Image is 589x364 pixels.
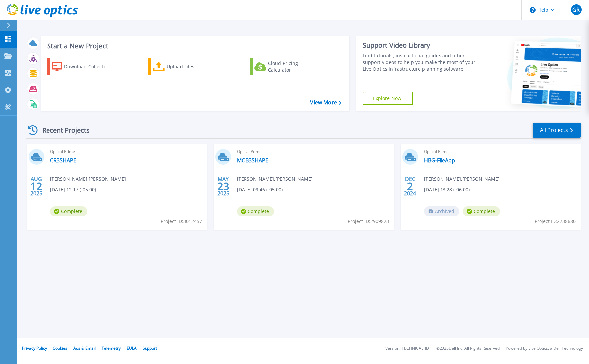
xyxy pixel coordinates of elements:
[363,52,477,72] div: Find tutorials, instructional guides and other support videos to help you make the most of your L...
[50,157,76,164] a: CR3SHAPE
[26,122,99,138] div: Recent Projects
[217,183,229,189] span: 23
[50,175,126,182] span: [PERSON_NAME] , [PERSON_NAME]
[167,60,220,73] div: Upload Files
[424,186,470,193] span: [DATE] 13:28 (-06:00)
[535,218,576,225] span: Project ID: 2738680
[363,92,413,105] a: Explore Now!
[424,157,455,164] a: HBG-FileApp
[47,42,341,50] h3: Start a New Project
[310,99,341,106] a: View More
[53,345,67,351] a: Cookies
[572,7,580,12] span: GR
[363,41,477,50] div: Support Video Library
[404,174,416,198] div: DEC 2024
[73,345,96,351] a: Ads & Email
[237,206,274,216] span: Complete
[463,206,500,216] span: Complete
[533,123,581,138] a: All Projects
[436,346,500,351] li: © 2025 Dell Inc. All Rights Reserved
[424,148,577,155] span: Optical Prime
[30,183,42,189] span: 12
[50,186,96,193] span: [DATE] 12:17 (-05:00)
[102,345,121,351] a: Telemetry
[22,345,47,351] a: Privacy Policy
[237,148,390,155] span: Optical Prime
[143,345,157,351] a: Support
[127,345,137,351] a: EULA
[148,58,223,75] a: Upload Files
[30,174,43,198] div: AUG 2025
[50,206,87,216] span: Complete
[424,175,500,182] span: [PERSON_NAME] , [PERSON_NAME]
[64,60,117,73] div: Download Collector
[348,218,389,225] span: Project ID: 2909823
[50,148,203,155] span: Optical Prime
[506,346,583,351] li: Powered by Live Optics, a Dell Technology
[407,183,413,189] span: 2
[385,346,430,351] li: Version: [TECHNICAL_ID]
[161,218,202,225] span: Project ID: 3012457
[424,206,459,216] span: Archived
[47,58,121,75] a: Download Collector
[237,186,283,193] span: [DATE] 09:46 (-05:00)
[217,174,230,198] div: MAY 2025
[268,60,321,73] div: Cloud Pricing Calculator
[250,58,324,75] a: Cloud Pricing Calculator
[237,157,268,164] a: MOB3SHAPE
[237,175,313,182] span: [PERSON_NAME] , [PERSON_NAME]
